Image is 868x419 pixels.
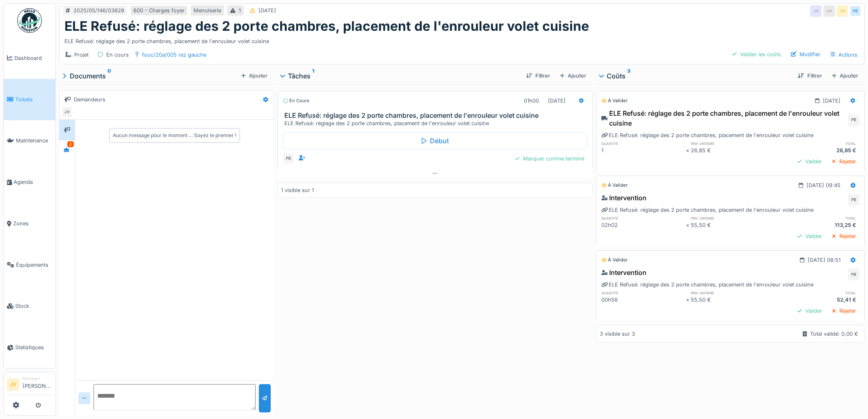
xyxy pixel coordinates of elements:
div: Filtrer [523,70,553,81]
div: Manager [23,375,52,382]
div: × [686,296,691,304]
div: En cours [106,51,129,59]
sup: 0 [107,71,111,81]
div: fouc/20a/005 rez gauche [142,51,206,59]
div: 55,50 € [691,221,775,229]
span: Statistiques [15,343,52,351]
div: Ajouter [557,70,589,81]
div: Ajouter [829,70,861,81]
h6: quantité [601,215,685,221]
span: Agenda [14,178,52,186]
span: Tickets [15,96,52,103]
div: 2 [67,141,74,147]
h6: quantité [601,290,685,295]
div: Demandeurs [74,96,105,103]
div: PB [850,5,861,17]
div: ELE Refusé: réglage des 2 porte chambres, placement de l'enrouleur volet cuisine [284,119,589,127]
span: Maintenance [16,137,52,144]
h3: ELE Refusé: réglage des 2 porte chambres, placement de l'enrouleur volet cuisine [284,112,589,119]
div: × [686,147,691,154]
div: Filtrer [795,70,825,81]
div: Total validé: 0,00 € [810,330,858,338]
div: [DATE] 09:45 [806,181,841,189]
div: En cours [283,97,309,104]
span: Stock [15,302,52,310]
div: Intervention [601,193,646,203]
div: À valider [601,182,628,189]
div: Actions [827,49,861,61]
div: À valider [601,97,628,104]
div: ELE Refusé: réglage des 2 porte chambres, placement de l'enrouleur volet cuisine [64,34,859,45]
div: 00h56 [601,296,685,304]
div: Valider [794,231,825,242]
div: Intervention [601,268,646,277]
div: Documents [62,71,238,81]
h6: total [775,290,859,295]
div: Coûts [599,71,791,81]
h6: total [775,141,859,146]
div: 52,41 € [775,296,859,304]
div: 1 [601,147,685,154]
h6: prix unitaire [691,215,775,221]
div: [DATE] [823,97,841,105]
div: 3 visible sur 3 [600,330,635,338]
h6: total [775,215,859,221]
div: Ajouter [238,70,271,81]
h6: prix unitaire [691,290,775,295]
div: 2025/05/146/03828 [73,7,124,14]
span: Dashboard [14,54,52,62]
h1: ELE Refusé: réglage des 2 porte chambres, placement de l'enrouleur volet cuisine [64,18,589,34]
div: À valider [601,256,628,263]
a: Maintenance [4,120,55,162]
div: 600 - Charges foyer [133,7,185,14]
div: 1 [239,7,241,14]
sup: 1 [312,71,314,81]
div: PB [848,114,859,126]
div: Valider [794,305,825,316]
div: Rejeter [829,156,859,167]
div: PB [283,153,294,164]
div: Tâches [281,71,520,81]
div: [DATE] [548,97,566,105]
div: JV [836,5,848,17]
div: Début [283,132,588,149]
li: [PERSON_NAME] [23,375,52,393]
div: [DATE] 08:51 [808,256,841,264]
div: 26,85 € [775,147,859,154]
div: Aucun message pour le moment … Soyez le premier ! [113,132,236,139]
div: Marquer comme terminé [512,153,587,164]
div: JV [823,5,835,17]
div: ELE Refusé: réglage des 2 porte chambres, placement de l'enrouleur volet cuisine [601,108,846,128]
div: 1 visible sur 1 [281,186,314,194]
div: PB [848,194,859,206]
div: PB [848,269,859,280]
a: Tickets [4,79,55,120]
div: 26,85 € [691,147,775,154]
a: Équipements [4,244,55,286]
div: Valider [794,156,825,167]
div: 01h00 [524,97,539,105]
h6: prix unitaire [691,141,775,146]
div: ELE Refusé: réglage des 2 porte chambres, placement de l'enrouleur volet cuisine [601,131,813,139]
div: Modifier [788,49,824,60]
div: [DATE] [258,7,276,14]
div: 113,25 € [775,221,859,229]
div: Rejeter [829,231,859,242]
div: Valider les coûts [729,49,784,60]
div: ELE Refusé: réglage des 2 porte chambres, placement de l'enrouleur volet cuisine [601,281,813,288]
div: × [686,221,691,229]
div: ELE Refusé: réglage des 2 porte chambres, placement de l'enrouleur volet cuisine [601,206,813,214]
div: 55,50 € [691,296,775,304]
li: JV [7,378,19,391]
span: Zones [13,220,52,227]
div: Projet [74,51,89,59]
a: Agenda [4,161,55,203]
a: Statistiques [4,327,55,368]
span: Équipements [16,261,52,269]
div: JV [61,106,73,118]
a: JV Manager[PERSON_NAME] [7,375,52,395]
a: Zones [4,203,55,244]
a: Stock [4,286,55,327]
div: Rejeter [829,305,859,316]
div: 02h02 [601,221,685,229]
